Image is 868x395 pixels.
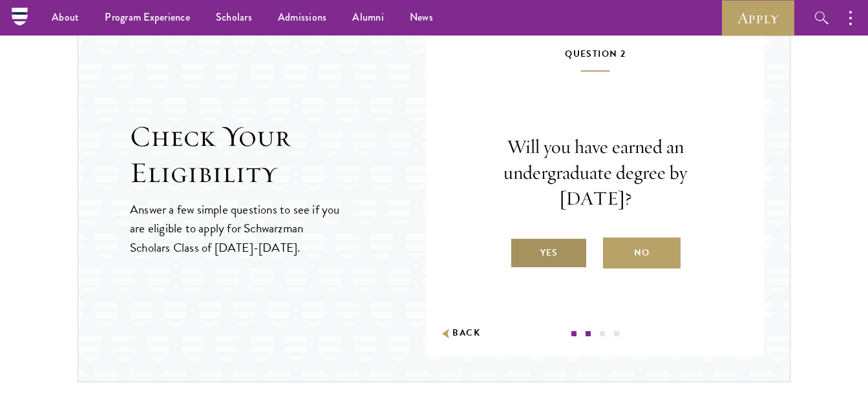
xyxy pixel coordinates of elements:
p: Will you have earned an undergraduate degree by [DATE]? [465,134,725,212]
button: Back [439,327,480,340]
p: Answer a few simple questions to see if you are eligible to apply for Schwarzman Scholars Class o... [130,200,341,256]
h5: Question 2 [465,46,725,72]
h2: Check Your Eligibility [130,119,427,191]
label: Yes [510,238,587,268]
label: No [603,238,681,268]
